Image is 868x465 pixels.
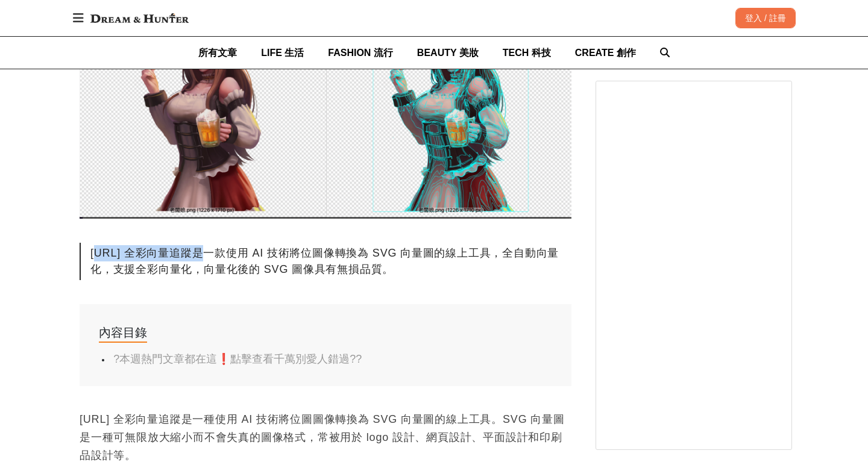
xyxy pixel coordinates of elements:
div: 內容目錄 [99,323,147,343]
span: CREATE 創作 [575,48,636,58]
a: LIFE 生活 [261,37,304,69]
span: FASHION 流行 [328,48,393,58]
a: TECH 科技 [503,37,551,69]
a: FASHION 流行 [328,37,393,69]
a: ?本週熱門文章都在這❗點擊查看千萬別愛人錯過?? [113,353,362,365]
p: [URL] 全彩向量追蹤是一種使用 AI 技術將位圖圖像轉換為 SVG 向量圖的線上工具。SVG 向量圖是一種可無限放大縮小而不會失真的圖像格式，常被用於 logo 設計、網頁設計、平面設計和印... [80,410,571,464]
img: Dream & Hunter [84,7,195,29]
a: 所有文章 [198,37,237,69]
a: BEAUTY 美妝 [417,37,479,69]
span: LIFE 生活 [261,48,304,58]
a: CREATE 創作 [575,37,636,69]
span: 所有文章 [198,48,237,58]
span: TECH 科技 [503,48,551,58]
div: 登入 / 註冊 [735,8,796,28]
span: BEAUTY 美妝 [417,48,479,58]
div: [URL] 全彩向量追蹤是一款使用 AI 技術將位圖像轉換為 SVG 向量圖的線上工具，全自動向量化，支援全彩向量化，向量化後的 SVG 圖像具有無損品質。 [80,243,571,280]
